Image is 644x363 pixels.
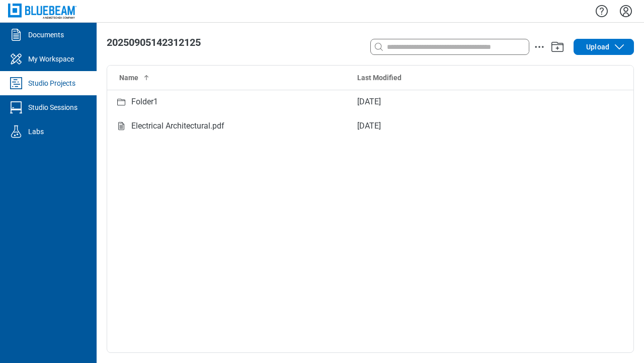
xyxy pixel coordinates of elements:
span: Upload [586,42,609,52]
div: Studio Sessions [28,102,77,112]
span: 20250905142312125 [107,36,201,48]
td: [DATE] [349,90,581,114]
div: My Workspace [28,54,74,64]
div: Name [119,73,341,83]
button: Settings [618,3,634,20]
div: Last Modified [357,73,573,83]
td: [DATE] [349,114,581,138]
div: Folder1 [131,96,158,108]
svg: Labs [8,124,24,140]
button: Upload [574,39,634,55]
button: action-menu [533,41,545,53]
table: Studio items table [107,66,633,138]
svg: Documents [8,27,24,43]
div: Labs [28,127,44,137]
svg: Studio Sessions [8,99,24,115]
div: Documents [28,30,64,40]
img: Bluebeam, Inc. [8,4,76,18]
button: Add [549,39,566,55]
div: Electrical Architectural.pdf [131,120,224,133]
svg: My Workspace [8,51,24,67]
div: Studio Projects [28,78,75,88]
svg: Studio Projects [8,75,24,91]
